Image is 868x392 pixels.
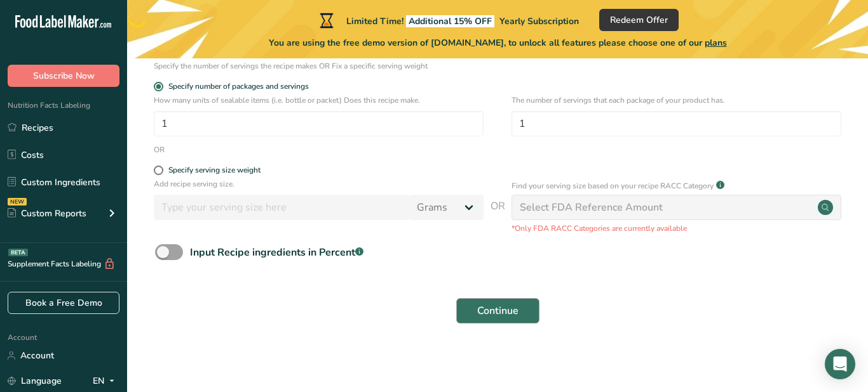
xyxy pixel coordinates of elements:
[610,13,668,27] span: Redeem Offer
[477,303,519,318] span: Continue
[705,37,727,49] span: plans
[163,82,309,91] span: Specify number of packages and servings
[8,249,28,256] div: BETA
[8,207,86,220] div: Custom Reports
[154,195,409,220] input: Type your serving size here
[8,292,119,314] a: Book a Free Demo
[154,144,165,155] div: OR
[456,298,539,323] button: Continue
[168,166,261,175] div: Specify serving size weight
[491,199,505,234] span: OR
[406,15,494,27] span: Additional 15% OFF
[154,178,484,190] p: Add recipe serving size.
[33,69,95,82] span: Subscribe Now
[8,370,62,392] a: Language
[317,13,579,28] div: Limited Time!
[520,200,663,215] div: Select FDA Reference Amount
[269,36,727,49] span: You are using the free demo version of [DOMAIN_NAME], to unlock all features please choose one of...
[825,349,855,379] div: Open Intercom Messenger
[93,374,119,389] div: EN
[8,65,119,87] button: Subscribe Now
[512,180,714,192] p: Find your serving size based on your recipe RACC Category
[154,60,484,72] div: Specify the number of servings the recipe makes OR Fix a specific serving weight
[499,15,579,27] span: Yearly Subscription
[599,9,679,31] button: Redeem Offer
[512,223,841,234] p: *Only FDA RACC Categories are currently available
[190,245,363,260] div: Input Recipe ingredients in Percent
[154,95,484,106] p: How many units of sealable items (i.e. bottle or packet) Does this recipe make.
[8,198,27,206] div: NEW
[512,95,841,106] p: The number of servings that each package of your product has.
